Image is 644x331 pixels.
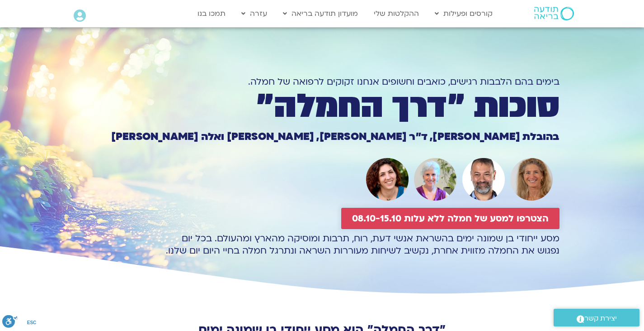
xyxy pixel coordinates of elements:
a: קורסים ופעילות [430,5,497,22]
a: הצטרפו למסע של חמלה ללא עלות 08.10-15.10 [341,208,559,229]
a: מועדון תודעה בריאה [278,5,362,22]
span: הצטרפו למסע של חמלה ללא עלות 08.10-15.10 [352,213,549,224]
a: עזרה [237,5,272,22]
a: תמכו בנו [193,5,230,22]
a: ההקלטות שלי [369,5,423,22]
h1: בהובלת [PERSON_NAME], ד״ר [PERSON_NAME], [PERSON_NAME] ואלה [PERSON_NAME] [85,132,559,142]
p: מסע ייחודי בן שמונה ימים בהשראת אנשי דעת, רוח, תרבות ומוסיקה מהארץ ומהעולם. בכל יום נפגוש את החמל... [85,232,559,257]
span: יצירת קשר [584,312,617,325]
a: יצירת קשר [554,309,639,326]
h1: סוכות ״דרך החמלה״ [85,91,559,122]
img: תודעה בריאה [534,7,574,20]
h1: בימים בהם הלבבות רגישים, כואבים וחשופים אנחנו זקוקים לרפואה של חמלה. [85,76,559,88]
